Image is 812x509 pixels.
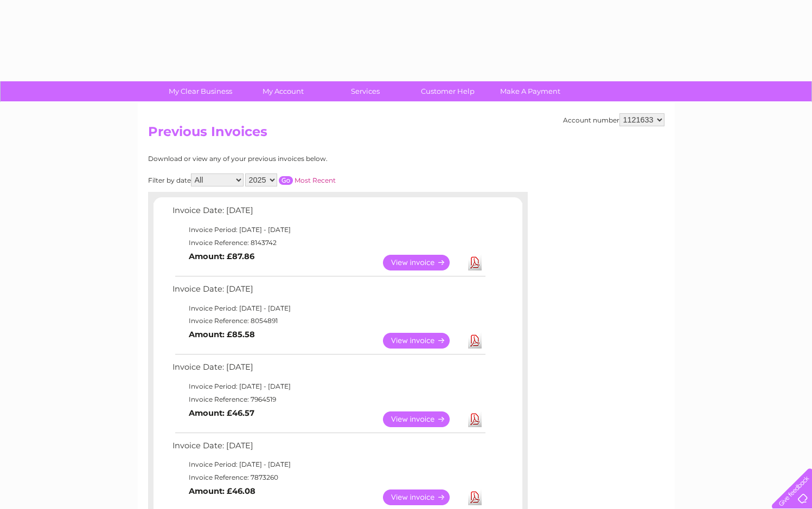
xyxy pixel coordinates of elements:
a: Make A Payment [485,81,575,101]
a: Download [468,489,482,505]
a: My Clear Business [156,81,245,101]
b: Amount: £46.57 [189,408,254,418]
a: View [383,489,463,505]
a: Most Recent [295,176,336,184]
a: Download [468,255,482,270]
a: View [383,333,463,349]
td: Invoice Date: [DATE] [170,360,487,380]
a: Download [468,333,482,349]
td: Invoice Period: [DATE] - [DATE] [170,302,487,315]
td: Invoice Period: [DATE] - [DATE] [170,380,487,393]
td: Invoice Date: [DATE] [170,282,487,302]
td: Invoice Date: [DATE] [170,439,487,459]
td: Invoice Reference: 7964519 [170,393,487,406]
td: Invoice Period: [DATE] - [DATE] [170,458,487,471]
a: View [383,255,463,270]
td: Invoice Reference: 7873260 [170,471,487,484]
a: Download [468,411,482,427]
td: Invoice Period: [DATE] - [DATE] [170,223,487,236]
a: Customer Help [403,81,493,101]
div: Filter by date [148,173,433,186]
a: View [383,411,463,427]
a: Services [321,81,410,101]
b: Amount: £46.08 [189,486,255,496]
div: Account number [563,113,664,126]
div: Download or view any of your previous invoices below. [148,155,433,163]
h2: Previous Invoices [148,124,664,145]
td: Invoice Date: [DATE] [170,203,487,223]
b: Amount: £87.86 [189,252,254,261]
b: Amount: £85.58 [189,330,255,339]
td: Invoice Reference: 8054891 [170,314,487,327]
a: My Account [238,81,328,101]
td: Invoice Reference: 8143742 [170,236,487,249]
